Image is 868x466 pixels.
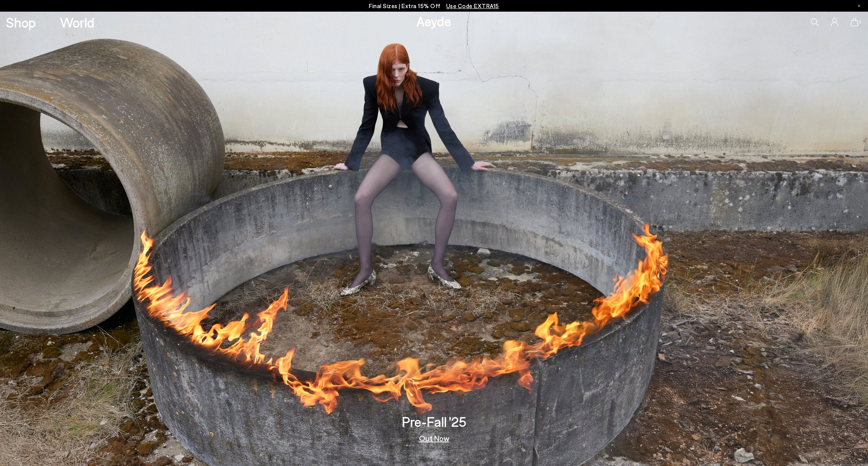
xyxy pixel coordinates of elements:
a: 0 [851,18,858,26]
a: World [60,16,94,29]
a: Out Now [419,434,449,442]
a: Aeyde [416,13,451,29]
p: Final Sizes | Extra 15% Off [369,1,499,11]
span: Navigate to /collections/ss25-final-sizes [446,2,499,9]
h3: Pre-Fall '25 [402,415,466,428]
span: 0 [858,20,862,24]
a: Shop [6,16,36,29]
